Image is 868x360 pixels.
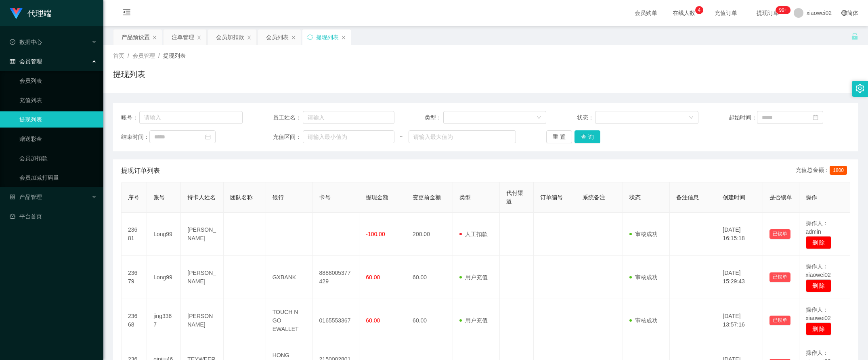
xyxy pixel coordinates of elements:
[769,272,790,282] button: 已锁单
[273,113,302,122] span: 员工姓名：
[394,133,409,141] span: ~
[629,274,658,280] span: 审核成功
[216,29,244,45] div: 会员加扣款
[122,256,147,299] td: 23679
[205,134,211,140] i: 图标: calendar
[459,231,488,237] span: 人工扣款
[10,194,42,200] span: 产品管理
[806,236,832,249] button: 删 除
[574,130,600,143] button: 查 询
[122,213,147,256] td: 23681
[113,68,145,80] h1: 提现列表
[716,213,763,256] td: [DATE] 16:15:18
[128,52,129,59] span: /
[19,131,97,147] a: 赠送彩金
[19,92,97,108] a: 充值列表
[122,29,150,45] div: 产品预设置
[776,6,790,14] sup: 1205
[158,52,160,59] span: /
[10,8,23,19] img: logo.9652507e.png
[546,130,572,143] button: 重 置
[629,194,641,201] span: 状态
[172,29,194,45] div: 注单管理
[291,35,296,40] i: 图标: close
[10,208,97,224] a: 图标: dashboard平台首页
[841,10,847,16] i: 图标: global
[851,33,858,40] i: 图标: unlock
[366,274,380,280] span: 60.00
[753,10,783,16] span: 提现订单
[583,194,605,201] span: 系统备注
[506,190,523,205] span: 代付渠道
[121,133,149,141] span: 结束时间：
[313,256,360,299] td: 8888005377429
[729,113,757,122] span: 起始时间：
[303,111,395,124] input: 请输入
[122,299,147,342] td: 23668
[409,130,516,143] input: 请输入最大值为
[769,194,792,201] span: 是否锁单
[163,52,186,59] span: 提现列表
[10,39,15,45] i: 图标: check-circle-o
[121,113,139,122] span: 账号：
[769,229,790,239] button: 已锁单
[698,6,700,14] p: 4
[855,84,864,93] i: 图标: setting
[273,194,284,201] span: 银行
[19,73,97,89] a: 会员列表
[197,35,201,40] i: 图标: close
[711,10,741,16] span: 充值订单
[413,194,441,201] span: 变更前金额
[313,299,360,342] td: 0165553367
[152,35,157,40] i: 图标: close
[10,194,15,200] i: 图标: appstore-o
[113,52,124,59] span: 首页
[266,256,313,299] td: GXBANK
[303,130,395,143] input: 请输入最小值为
[669,10,699,16] span: 在线人数
[716,256,763,299] td: [DATE] 15:29:43
[316,29,339,45] div: 提现列表
[459,317,488,324] span: 用户充值
[830,166,847,175] span: 1800
[629,231,658,237] span: 审核成功
[181,213,223,256] td: [PERSON_NAME]
[577,113,595,122] span: 状态：
[366,194,388,201] span: 提现金额
[147,256,181,299] td: Long99
[366,317,380,324] span: 60.00
[187,194,216,201] span: 持卡人姓名
[10,58,42,65] span: 会员管理
[676,194,699,201] span: 备注信息
[132,52,155,59] span: 会员管理
[319,194,331,201] span: 卡号
[266,29,289,45] div: 会员列表
[695,6,703,14] sup: 4
[406,299,453,342] td: 60.00
[153,194,165,201] span: 账号
[806,306,831,321] span: 操作人：xiaowei02
[689,115,694,121] i: 图标: down
[406,213,453,256] td: 200.00
[19,170,97,186] a: 会员加减打码量
[139,111,243,124] input: 请输入
[629,317,658,324] span: 审核成功
[796,166,850,176] div: 充值总金额：
[540,194,563,201] span: 订单编号
[341,35,346,40] i: 图标: close
[723,194,745,201] span: 创建时间
[366,231,385,237] span: -100.00
[128,194,139,201] span: 序号
[19,150,97,166] a: 会员加扣款
[813,115,818,120] i: 图标: calendar
[806,194,817,201] span: 操作
[406,256,453,299] td: 60.00
[459,274,488,280] span: 用户充值
[537,115,541,121] i: 图标: down
[181,299,223,342] td: [PERSON_NAME]
[147,299,181,342] td: jing3367
[716,299,763,342] td: [DATE] 13:57:16
[181,256,223,299] td: [PERSON_NAME]
[266,299,313,342] td: TOUCH N GO EWALLET
[247,35,252,40] i: 图标: close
